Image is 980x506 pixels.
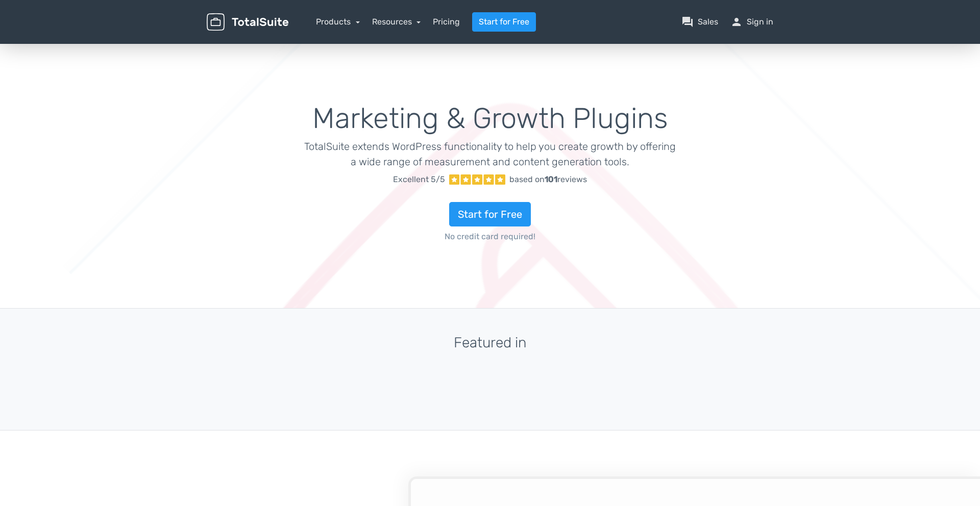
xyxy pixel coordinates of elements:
a: Excellent 5/5 based on101reviews [304,169,676,190]
a: Resources [372,17,421,27]
strong: 101 [545,174,557,184]
h1: Marketing & Growth Plugins [304,103,676,135]
div: based on reviews [509,173,587,186]
a: Start for Free [472,12,536,32]
h3: Featured in [207,335,773,351]
a: question_answerSales [681,16,718,28]
a: Pricing [433,16,460,28]
img: TotalSuite for WordPress [207,13,288,31]
a: personSign in [730,16,773,28]
span: Excellent 5/5 [393,173,445,186]
span: person [730,16,743,28]
a: Start for Free [449,202,531,226]
span: No credit card required! [304,231,676,243]
p: TotalSuite extends WordPress functionality to help you create growth by offering a wide range of ... [304,139,676,169]
span: question_answer [681,16,694,28]
a: Products [316,17,360,27]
